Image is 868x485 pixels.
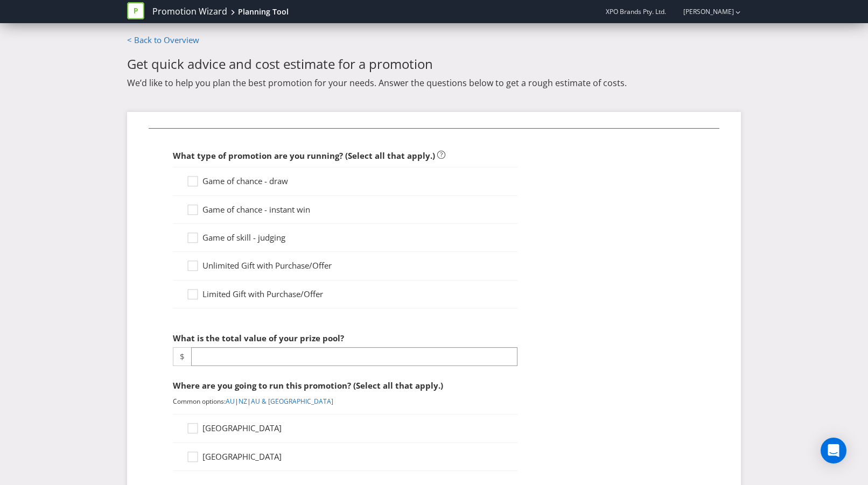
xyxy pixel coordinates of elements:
span: Common options: [173,397,226,406]
a: AU & [GEOGRAPHIC_DATA] [251,397,333,406]
div: Planning Tool [238,6,289,17]
a: AU [226,397,235,406]
div: Open Intercom Messenger [821,438,846,463]
span: Game of skill - judging [202,232,285,243]
a: Promotion Wizard [152,5,227,18]
span: [GEOGRAPHIC_DATA] [202,451,282,462]
a: NZ [239,397,247,406]
h2: Get quick advice and cost estimate for a promotion [127,57,741,71]
span: Game of chance - draw [202,175,288,186]
span: | [235,397,239,406]
a: < Back to Overview [127,34,199,45]
span: What type of promotion are you running? (Select all that apply.) [173,150,435,161]
p: We’d like to help you plan the best promotion for your needs. Answer the questions below to get a... [127,77,741,89]
span: Limited Gift with Purchase/Offer [202,289,323,299]
span: What is the total value of your prize pool? [173,333,344,343]
span: XPO Brands Pty. Ltd. [606,7,666,16]
span: [GEOGRAPHIC_DATA] [202,423,282,433]
span: Unlimited Gift with Purchase/Offer [202,260,332,271]
span: $ [173,347,191,366]
a: [PERSON_NAME] [673,7,734,16]
span: | [247,397,251,406]
span: Game of chance - instant win [202,204,310,215]
div: Where are you going to run this promotion? (Select all that apply.) [173,375,517,397]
